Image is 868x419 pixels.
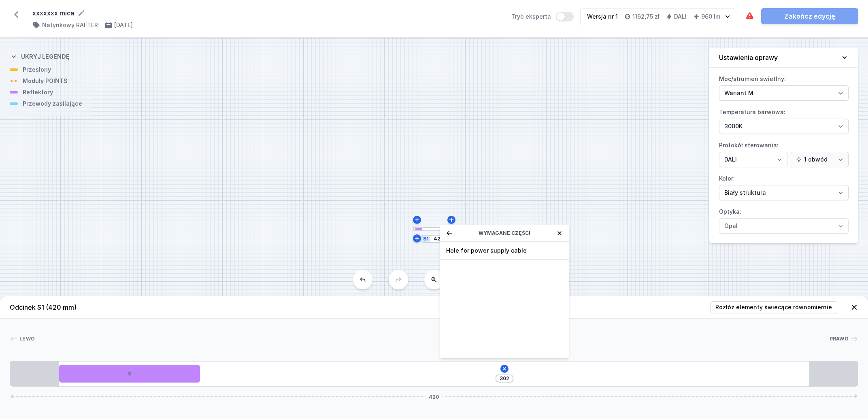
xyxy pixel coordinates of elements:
span: (420 mm) [46,303,77,311]
select: Protokół sterowania: [719,152,787,167]
button: Ukryj legendę [10,46,70,66]
div: Wersja nr 1 [587,13,618,21]
input: Wymiar [mm] [432,236,445,242]
span: Prawo [830,336,849,342]
select: Optyka: [719,218,849,234]
select: Moc/strumień świetlny: [719,85,849,101]
h4: 960 lm [701,13,720,21]
label: Protokół sterowania: [719,139,849,167]
button: Wróć do listy kategorii [446,230,453,236]
span: 420 [425,394,443,399]
div: PET next module 18° [59,365,200,383]
h4: DALI [674,13,687,21]
button: Rozłóż elementy świecące równomiernie [710,301,837,313]
label: Optyka: [719,205,849,234]
span: Wymagane części [479,230,530,236]
span: Lewo [19,336,35,342]
input: Wymiar [mm] [498,375,511,382]
button: Ustawienia oprawy [709,48,858,68]
h4: 1162,75 zł [632,13,660,21]
h4: Natynkowy RAFTER [42,21,98,29]
button: Zamknij okno [556,230,563,236]
label: Temperatura barwowa: [719,106,849,134]
select: Protokół sterowania: [791,152,849,167]
label: Moc/strumień świetlny: [719,72,849,101]
h4: Odcinek S1 [10,302,77,312]
h4: Ustawienia oprawy [719,53,778,62]
select: Temperatura barwowa: [719,119,849,134]
label: Tryb eksperta [511,12,574,21]
label: Kolor: [719,172,849,200]
span: Rozłóż elementy świecące równomiernie [715,303,832,311]
button: Tryb eksperta [556,12,574,21]
h4: [DATE] [114,21,133,29]
form: xxxxxxx mica [32,8,502,18]
button: Dodaj element [499,363,510,374]
select: Kolor: [719,185,849,200]
button: Wersja nr 11162,75 złDALI960 lm [580,8,735,25]
h4: Ukryj legendę [21,53,70,61]
button: Edytuj nazwę projektu [77,9,85,17]
span: Hole for power supply cable [446,247,563,255]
